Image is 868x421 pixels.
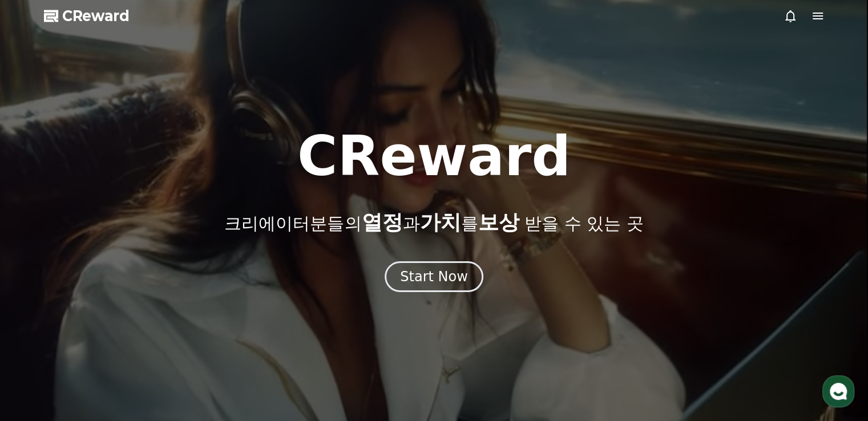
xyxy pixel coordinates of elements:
a: 대화 [75,326,147,355]
button: Start Now [385,261,483,292]
p: 크리에이터분들의 과 를 받을 수 있는 곳 [224,211,643,234]
span: 대화 [104,344,118,353]
a: 홈 [3,326,75,355]
span: CReward [62,7,130,25]
a: CReward [44,7,130,25]
span: 열정 [361,211,402,234]
span: 홈 [36,343,43,353]
span: 가치 [419,211,461,234]
div: Start Now [400,268,468,286]
a: Start Now [385,273,483,284]
h1: CReward [297,129,571,184]
span: 설정 [176,343,190,353]
a: 설정 [147,326,219,355]
span: 보상 [478,211,519,234]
